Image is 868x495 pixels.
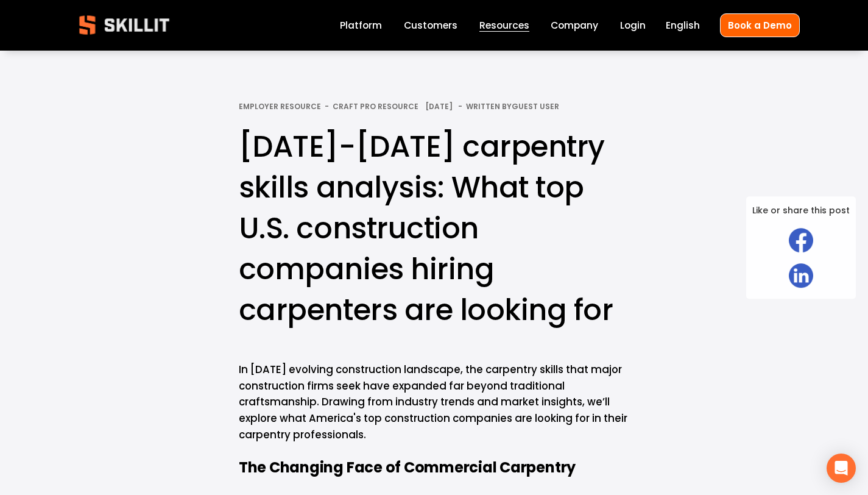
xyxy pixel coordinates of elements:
[239,361,629,443] p: In [DATE] evolving construction landscape, the carpentry skills that major construction firms see...
[69,7,180,43] img: Skillit
[789,263,813,288] img: LinkedIn
[720,13,800,37] a: Book a Demo
[752,202,850,219] span: Like or share this post
[512,101,559,112] a: Guest User
[425,101,453,112] span: [DATE]
[551,17,598,34] a: Company
[827,454,856,483] div: Open Intercom Messenger
[620,17,646,34] a: Login
[239,126,629,331] h1: [DATE]-[DATE] carpentry skills analysis: What top U.S. construction companies hiring carpenters a...
[333,101,418,112] a: Craft Pro Resource
[239,101,321,112] a: Employer Resource
[666,17,700,34] div: language picker
[340,17,382,34] a: Platform
[404,17,457,34] a: Customers
[466,102,559,111] div: Written By
[239,456,576,482] strong: The Changing Face of Commercial Carpentry
[479,18,529,32] span: Resources
[789,228,813,252] img: Facebook
[479,17,529,34] a: folder dropdown
[666,18,700,32] span: English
